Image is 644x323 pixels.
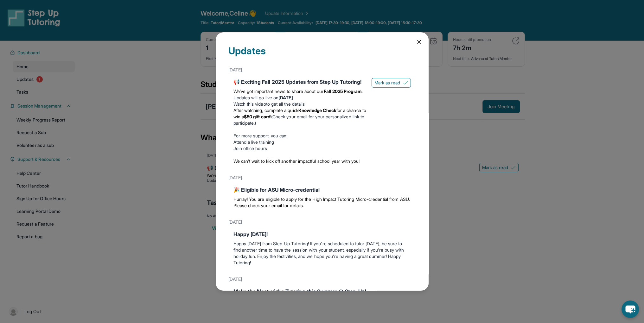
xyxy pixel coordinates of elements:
[228,216,416,228] div: [DATE]
[233,107,367,126] li: (Check your email for your personalized link to participate.)
[233,101,266,107] a: Watch this video
[244,114,270,119] strong: $50 gift card
[233,139,274,145] a: Attend a live training
[270,114,271,119] span: !
[233,133,367,139] p: For more support, you can:
[228,274,416,285] div: [DATE]
[374,80,400,86] span: Mark as read
[324,89,363,94] strong: Fall 2025 Program:
[403,80,408,85] img: Mark as read
[233,186,411,194] div: 🎉 Eligible for ASU Micro-credential
[233,95,367,101] li: Updates will go live on
[298,108,336,113] strong: Knowledge Check
[228,45,416,64] div: Updates
[233,108,298,113] span: After watching, complete a quick
[233,230,411,238] div: Happy [DATE]!
[233,241,411,266] p: Happy [DATE] from Step-Up Tutoring! If you're scheduled to tutor [DATE], be sure to find another ...
[372,78,411,88] button: Mark as read
[233,89,324,94] span: We’ve got important news to share about our
[228,172,416,183] div: [DATE]
[622,300,639,318] button: chat-button
[233,158,360,164] span: We can’t wait to kick off another impactful school year with you!
[233,287,411,295] div: Make the Most of the Tutoring this Summer @ Step-Up!
[228,64,416,76] div: [DATE]
[278,95,293,100] strong: [DATE]
[233,146,267,151] a: Join office hours
[233,196,410,208] span: Hurray! You are eligible to apply for the High Impact Tutoring Micro-credential from ASU. Please ...
[233,78,367,86] div: 📢 Exciting Fall 2025 Updates from Step Up Tutoring!
[233,101,367,107] li: to get all the details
